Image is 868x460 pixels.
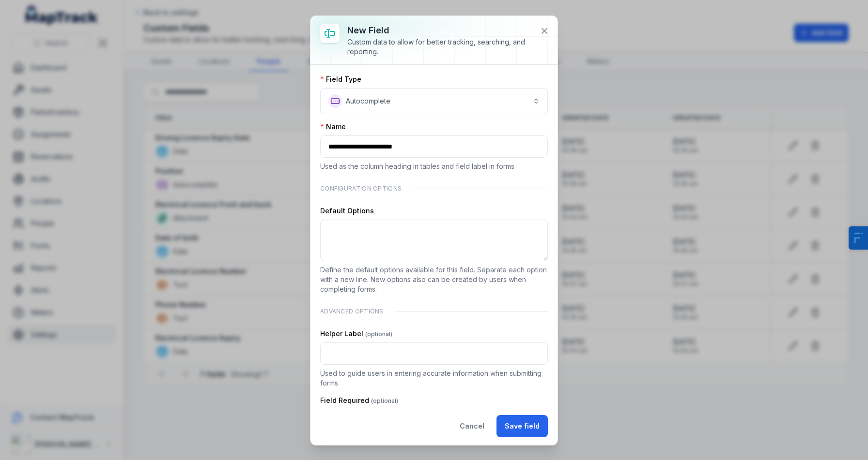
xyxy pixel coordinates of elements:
div: Custom data to allow for better tracking, searching, and reporting. [347,37,532,57]
div: Advanced Options [320,302,548,321]
h3: New field [347,24,532,37]
p: Define the default options available for this field. Separate each option with a new line. New op... [320,265,548,294]
p: Used as the column heading in tables and field label in forms [320,162,548,171]
p: Used to guide users in entering accurate information when submitting forms [320,369,548,388]
button: Save field [496,415,548,437]
label: Helper Label [320,329,392,339]
textarea: :rjg:-form-item-label [320,220,548,261]
div: Configuration Options [320,179,548,198]
label: Field Required [320,396,398,405]
button: Cancel [451,415,493,437]
label: Field Type [320,74,361,84]
input: :rjf:-form-item-label [320,135,548,158]
button: Autocomplete [320,88,548,114]
label: Name [320,122,346,132]
label: Default Options [320,206,374,216]
input: :rjh:-form-item-label [320,342,548,365]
